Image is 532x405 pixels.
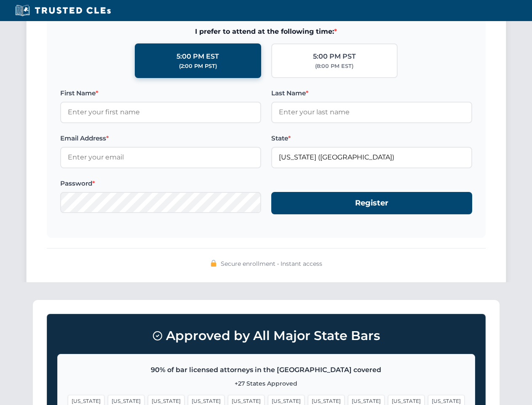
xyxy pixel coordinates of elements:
[68,379,465,388] p: +27 States Approved
[271,88,472,98] label: Last Name
[57,324,475,347] h3: Approved by All Major State Bars
[313,51,356,62] div: 5:00 PM PST
[68,364,465,375] p: 90% of bar licensed attorneys in the [GEOGRAPHIC_DATA] covered
[60,178,261,189] label: Password
[271,192,472,214] button: Register
[271,102,472,123] input: Enter your last name
[179,62,217,70] div: (2:00 PM PST)
[315,62,353,70] div: (8:00 PM EST)
[60,133,261,143] label: Email Address
[60,26,472,37] span: I prefer to attend at the following time:
[271,147,472,168] input: Florida (FL)
[60,102,261,123] input: Enter your first name
[60,88,261,98] label: First Name
[13,4,113,17] img: Trusted CLEs
[176,51,219,62] div: 5:00 PM EST
[60,147,261,168] input: Enter your email
[271,133,472,143] label: State
[221,259,322,268] span: Secure enrollment • Instant access
[210,260,217,267] img: 🔒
